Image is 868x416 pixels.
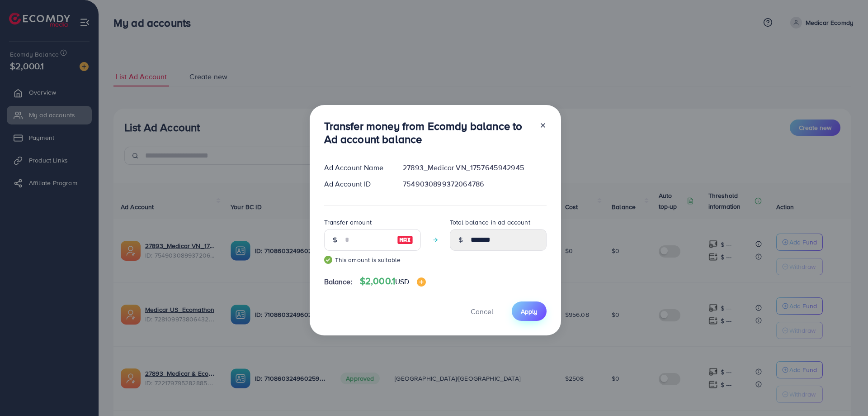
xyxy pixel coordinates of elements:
img: image [417,277,426,287]
img: image [397,234,413,245]
button: Cancel [459,301,505,321]
h4: $2,000.1 [360,276,426,287]
span: Cancel [471,306,493,316]
div: 27893_Medicar VN_1757645942945 [396,163,553,173]
span: USD [395,277,409,287]
div: 7549030899372064786 [396,179,553,189]
h3: Transfer money from Ecomdy balance to Ad account balance [324,120,532,146]
iframe: Chat [830,375,861,409]
small: This amount is suitable [324,255,421,264]
div: Ad Account ID [317,179,396,189]
label: Transfer amount [324,218,372,227]
div: Ad Account Name [317,163,396,173]
button: Apply [512,301,547,321]
span: Balance: [324,277,353,287]
img: guide [324,256,332,264]
label: Total balance in ad account [450,218,530,227]
span: Apply [521,307,538,316]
